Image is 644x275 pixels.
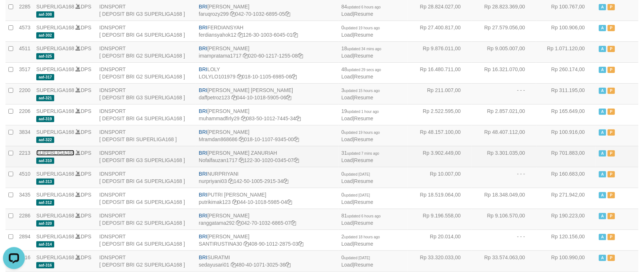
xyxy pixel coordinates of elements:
[341,95,353,100] a: Load
[199,25,207,30] span: BRI
[296,115,301,121] a: Copy 083501012744534 to clipboard
[408,21,472,41] td: Rp 27.400.817,00
[608,255,615,261] span: Paused
[36,32,54,38] span: aaf-302
[408,104,472,125] td: Rp 2.522.595,00
[96,188,196,209] td: IDNSPORT [ DEPOSIT BRI G4 SUPERLIGA168 ]
[341,129,380,135] span: 0
[33,21,96,41] td: DPS
[408,125,472,146] td: Rp 48.157.100,00
[199,66,207,72] span: BRI
[36,4,74,10] a: SUPERLIGA168
[243,53,248,59] a: Copy imampratama1717 to clipboard
[472,146,536,167] td: Rp 3.301.035,00
[341,234,380,247] span: |
[599,192,606,198] span: Active
[354,241,373,247] a: Resume
[341,53,353,59] a: Load
[36,87,74,93] a: SUPERLIGA168
[354,178,373,184] a: Resume
[237,74,242,80] a: Copy LOLYLO101979 to clipboard
[599,67,606,73] span: Active
[96,104,196,125] td: IDNSPORT [ DEPOSIT BRI G4 SUPERLIGA168 ]
[96,125,196,146] td: IDNSPORT [ DEPOSIT BRI SUPERLIGA168 ]
[16,125,33,146] td: 3834
[196,250,338,271] td: SURATMI 480-40-1071-3025-36
[96,167,196,188] td: IDNSPORT [ DEPOSIT BRI G4 SUPERLIGA168 ]
[354,157,373,163] a: Resume
[196,230,338,250] td: [PERSON_NAME] 408-90-1012-2875-03
[536,146,596,167] td: Rp 701.883,00
[244,241,249,247] a: Copy SANTIRUSTINA30 to clipboard
[608,213,615,219] span: Paused
[16,62,33,83] td: 3517
[199,213,207,219] span: BRI
[344,26,380,30] span: updated 19 hours ago
[236,220,241,226] a: Copy ranggatama292 to clipboard
[472,41,536,62] td: Rp 9.005.007,00
[199,220,235,226] a: ranggatama292
[608,192,615,198] span: Paused
[199,136,238,142] a: Mramdan868686
[36,179,54,185] span: aaf-313
[344,256,370,260] span: updated [DATE]
[608,88,615,94] span: Paused
[341,45,381,51] span: 18
[196,83,338,104] td: [PERSON_NAME] [PERSON_NAME] 044-10-1018-5905-06
[241,115,246,121] a: Copy muhammadfirly29 to clipboard
[341,129,380,142] span: |
[341,66,381,80] span: |
[36,116,54,122] span: aaf-319
[16,188,33,209] td: 3435
[536,230,596,250] td: Rp 120.156,00
[347,151,380,155] span: updated 7 mins ago
[36,241,54,247] span: aaf-314
[341,178,353,184] a: Load
[286,95,291,100] a: Copy 044101018590506 to clipboard
[408,230,472,250] td: Rp 20.014,00
[294,157,299,163] a: Copy 122301020034507 to clipboard
[36,254,74,260] a: SUPERLIGA168
[341,192,373,205] span: |
[341,241,353,247] a: Load
[33,83,96,104] td: DPS
[199,129,207,135] span: BRI
[16,83,33,104] td: 2200
[354,136,373,142] a: Resume
[36,11,54,18] span: aaf-308
[408,250,472,271] td: Rp 33.320.033,00
[599,255,606,261] span: Active
[347,214,381,218] span: updated 6 hours ago
[96,146,196,167] td: IDNSPORT [ DEPOSIT BRI G3 SUPERLIGA168 ]
[341,115,353,121] a: Load
[239,136,244,142] a: Copy Mramdan868686 to clipboard
[33,146,96,167] td: DPS
[238,32,243,38] a: Copy ferdiansyahok12 to clipboard
[36,199,54,206] span: aaf-312
[536,250,596,271] td: Rp 100.990,00
[33,125,96,146] td: DPS
[33,230,96,250] td: DPS
[230,11,235,17] a: Copy faruqrozy299 to clipboard
[341,87,380,93] span: 3
[33,167,96,188] td: DPS
[36,95,54,101] span: aaf-321
[341,157,353,163] a: Load
[16,209,33,230] td: 2286
[33,188,96,209] td: DPS
[608,25,615,31] span: Paused
[293,32,298,38] a: Copy 126301003604501 to clipboard
[231,262,236,268] a: Copy sedayusari01 to clipboard
[199,157,238,163] a: Nofalfauzan1717
[608,129,615,136] span: Paused
[96,21,196,41] td: IDNSPORT [ DEPOSIT BRI G4 SUPERLIGA168 ]
[408,167,472,188] td: Rp 10.007,00
[341,171,370,177] span: 0
[536,83,596,104] td: Rp 311.195,00
[599,150,606,157] span: Active
[536,167,596,188] td: Rp 160.683,00
[33,41,96,62] td: DPS
[408,62,472,83] td: Rp 16.480.711,00
[36,262,54,268] span: aaf-316
[196,167,338,188] td: NURPRIYANI 142-50-1005-2915-34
